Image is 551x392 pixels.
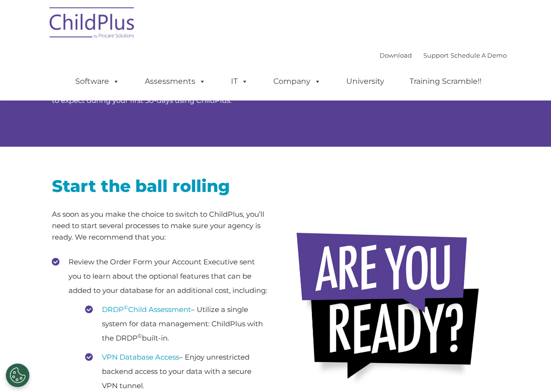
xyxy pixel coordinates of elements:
[52,175,269,197] h2: Start the ball rolling
[6,363,30,387] button: Cookies Settings
[52,209,269,243] p: As soon as you make the choice to switch to ChildPlus, you’ll need to start several processes to ...
[380,51,412,59] a: Download
[135,72,215,91] a: Assessments
[102,352,179,362] a: VPN Database Access
[138,332,142,339] sup: ©
[66,72,129,91] a: Software
[264,72,331,91] a: Company
[45,0,140,48] img: ChildPlus by Procare Solutions
[337,72,394,91] a: University
[380,51,507,59] font: |
[451,51,507,59] a: Schedule A Demo
[423,51,449,59] a: Support
[124,304,128,311] sup: ©
[400,72,491,91] a: Training Scramble!!
[102,305,191,314] a: DRDP©Child Assessment
[85,302,269,345] li: – Utilize a single system for data management: ChildPlus with the DRDP built-in.
[221,72,258,91] a: IT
